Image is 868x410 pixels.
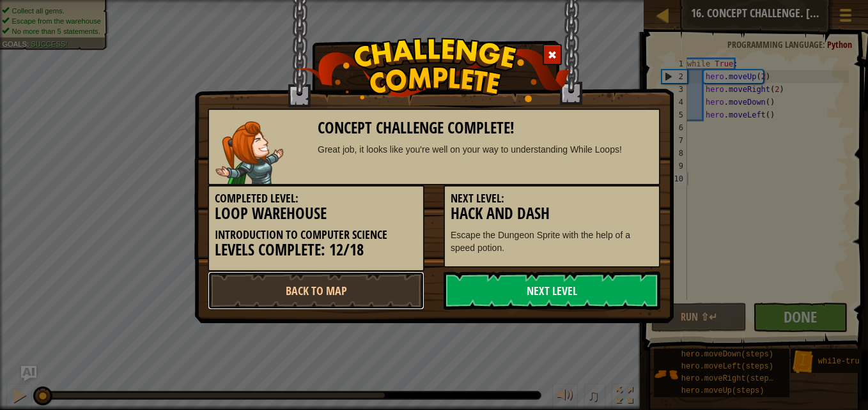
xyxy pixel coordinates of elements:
h5: Completed Level: [215,192,417,205]
h5: Introduction to Computer Science [215,229,417,241]
h3: Concept Challenge Complete! [318,119,653,137]
a: Next Level [444,271,660,310]
img: captain.png [215,121,284,184]
h5: Next Level: [451,192,653,205]
h3: Hack and Dash [451,205,653,222]
p: Escape the Dungeon Sprite with the help of a speed potion. [451,229,653,254]
div: Great job, it looks like you're well on your way to understanding While Loops! [318,143,653,156]
a: Back to Map [208,271,424,310]
h3: Loop Warehouse [215,205,417,222]
h3: Levels Complete: 12/18 [215,241,417,259]
img: challenge_complete.png [297,38,571,102]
